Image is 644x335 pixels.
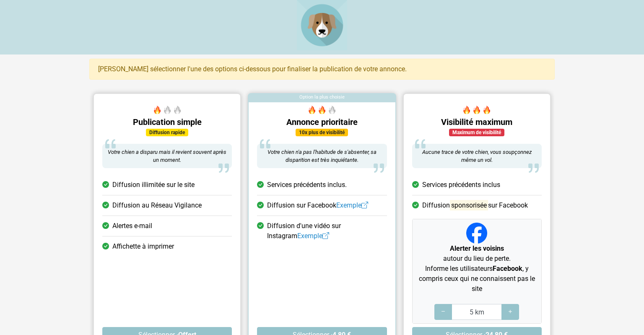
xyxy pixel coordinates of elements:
[257,117,387,127] h5: Annonce prioritaire
[450,244,504,252] strong: Alerter les voisins
[296,129,348,136] div: 10x plus de visibilité
[249,94,395,102] div: Option la plus choisie
[108,149,226,164] span: Votre chien a disparu mais il revient souvent après un moment.
[102,117,232,127] h5: Publication simple
[112,221,152,231] span: Alertes e-mail
[146,129,188,136] div: Diffusion rapide
[112,242,174,252] span: Affichette à imprimer
[112,180,195,190] span: Diffusion illimitée sur le site
[267,180,347,190] span: Services précédents inclus.
[450,200,488,210] mark: sponsorisée
[112,200,202,210] span: Diffusion au Réseau Vigilance
[297,232,329,240] a: Exemple
[493,265,522,273] strong: Facebook
[336,201,368,209] a: Exemple
[416,244,538,264] p: autour du lieu de perte.
[422,180,500,190] span: Services précédents inclus
[416,264,538,294] p: Informe les utilisateurs , y compris ceux qui ne connaissent pas le site
[267,200,368,210] span: Diffusion sur Facebook
[267,149,377,164] span: Votre chien n'a pas l'habitude de s'absenter, sa disparition est très inquiétante.
[89,59,555,80] div: [PERSON_NAME] sélectionner l'une des options ci-dessous pour finaliser la publication de votre an...
[422,200,528,210] span: Diffusion sur Facebook
[267,221,387,241] span: Diffusion d'une vidéo sur Instagram
[412,117,542,127] h5: Visibilité maximum
[422,149,532,164] span: Aucune trace de votre chien, vous soupçonnez même un vol.
[449,129,504,136] div: Maximum de visibilité
[466,223,487,244] img: Facebook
